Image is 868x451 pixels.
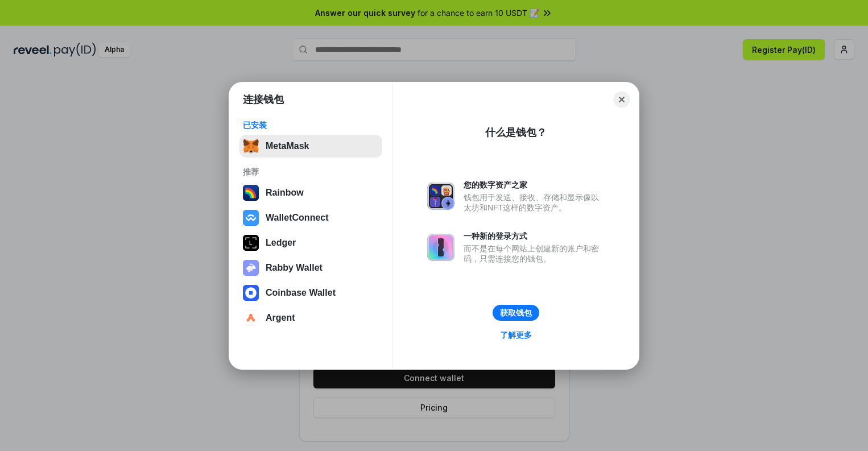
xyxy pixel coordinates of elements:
img: svg+xml,%3Csvg%20xmlns%3D%22http%3A%2F%2Fwww.w3.org%2F2000%2Fsvg%22%20fill%3D%22none%22%20viewBox... [427,183,454,210]
div: 推荐 [243,167,379,177]
div: Argent [266,313,295,323]
div: Rabby Wallet [266,263,323,273]
button: WalletConnect [239,206,382,229]
img: svg+xml,%3Csvg%20xmlns%3D%22http%3A%2F%2Fwww.w3.org%2F2000%2Fsvg%22%20fill%3D%22none%22%20viewBox... [427,234,454,261]
div: 钱包用于发送、接收、存储和显示像以太坊和NFT这样的数字资产。 [464,192,605,213]
button: Ledger [239,231,382,254]
div: 了解更多 [500,330,532,340]
button: Rainbow [239,181,382,204]
div: 已安装 [243,120,379,130]
img: svg+xml,%3Csvg%20xmlns%3D%22http%3A%2F%2Fwww.w3.org%2F2000%2Fsvg%22%20width%3D%2228%22%20height%3... [243,235,259,251]
button: Argent [239,307,382,329]
img: svg+xml,%3Csvg%20width%3D%2228%22%20height%3D%2228%22%20viewBox%3D%220%200%2028%2028%22%20fill%3D... [243,210,259,226]
div: MetaMask [266,141,309,151]
div: Rainbow [266,188,304,198]
button: Close [614,92,630,107]
button: Coinbase Wallet [239,282,382,304]
div: 什么是钱包？ [485,126,547,139]
button: MetaMask [239,135,382,158]
div: 而不是在每个网站上创建新的账户和密码，只需连接您的钱包。 [464,243,605,264]
div: 您的数字资产之家 [464,180,605,190]
button: 获取钱包 [493,305,539,321]
img: svg+xml,%3Csvg%20width%3D%2228%22%20height%3D%2228%22%20viewBox%3D%220%200%2028%2028%22%20fill%3D... [243,310,259,326]
div: 一种新的登录方式 [464,231,605,241]
a: 了解更多 [493,328,539,342]
img: svg+xml,%3Csvg%20fill%3D%22none%22%20height%3D%2233%22%20viewBox%3D%220%200%2035%2033%22%20width%... [243,138,259,154]
img: svg+xml,%3Csvg%20width%3D%2228%22%20height%3D%2228%22%20viewBox%3D%220%200%2028%2028%22%20fill%3D... [243,285,259,301]
div: 获取钱包 [500,308,532,318]
img: svg+xml,%3Csvg%20width%3D%22120%22%20height%3D%22120%22%20viewBox%3D%220%200%20120%20120%22%20fil... [243,185,259,201]
button: Rabby Wallet [239,256,382,279]
div: WalletConnect [266,213,329,223]
div: Coinbase Wallet [266,288,336,298]
div: Ledger [266,238,296,248]
img: svg+xml,%3Csvg%20xmlns%3D%22http%3A%2F%2Fwww.w3.org%2F2000%2Fsvg%22%20fill%3D%22none%22%20viewBox... [243,260,259,276]
h1: 连接钱包 [243,93,284,106]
